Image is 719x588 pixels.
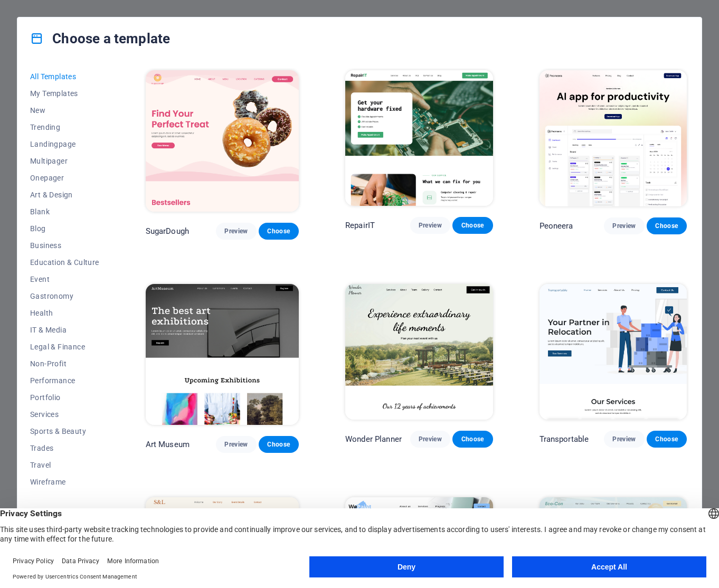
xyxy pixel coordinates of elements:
[30,102,99,119] button: New
[30,136,99,153] button: Landingpage
[30,389,99,406] button: Portfolio
[30,186,99,203] button: Art & Design
[30,89,99,98] span: My Templates
[30,343,99,351] span: Legal & Finance
[146,284,299,425] img: Art Museum
[30,444,99,452] span: Trades
[30,326,99,334] span: IT & Media
[540,70,687,206] img: Peoneera
[216,223,256,240] button: Preview
[461,221,484,230] span: Choose
[30,355,99,372] button: Non-Profit
[30,258,99,267] span: Education & Culture
[30,423,99,440] button: Sports & Beauty
[30,140,99,148] span: Landingpage
[30,157,99,165] span: Multipager
[30,207,99,216] span: Blank
[146,226,189,236] p: SugarDough
[30,478,99,486] span: Wireframe
[259,436,299,453] button: Choose
[216,436,256,453] button: Preview
[30,393,99,402] span: Portfolio
[30,30,170,47] h4: Choose a template
[540,434,589,444] p: Transportable
[655,222,678,230] span: Choose
[612,435,636,443] span: Preview
[30,473,99,490] button: Wireframe
[30,153,99,169] button: Multipager
[30,457,99,473] button: Travel
[647,217,687,234] button: Choose
[30,241,99,250] span: Business
[452,431,493,448] button: Choose
[604,431,644,448] button: Preview
[30,275,99,283] span: Event
[30,254,99,271] button: Education & Culture
[410,217,450,234] button: Preview
[461,435,484,443] span: Choose
[30,338,99,355] button: Legal & Finance
[30,123,99,131] span: Trending
[30,191,99,199] span: Art & Design
[345,220,375,231] p: RepairIT
[345,434,402,444] p: Wonder Planner
[647,431,687,448] button: Choose
[259,223,299,240] button: Choose
[655,435,678,443] span: Choose
[30,376,99,385] span: Performance
[30,72,99,81] span: All Templates
[267,227,290,235] span: Choose
[30,359,99,368] span: Non-Profit
[30,271,99,288] button: Event
[30,372,99,389] button: Performance
[224,440,248,449] span: Preview
[30,68,99,85] button: All Templates
[267,440,290,449] span: Choose
[452,217,493,234] button: Choose
[30,406,99,423] button: Services
[30,288,99,305] button: Gastronomy
[419,221,442,230] span: Preview
[30,203,99,220] button: Blank
[30,119,99,136] button: Trending
[419,435,442,443] span: Preview
[540,221,573,231] p: Peoneera
[540,284,687,420] img: Transportable
[30,309,99,317] span: Health
[612,222,636,230] span: Preview
[30,169,99,186] button: Onepager
[30,305,99,321] button: Health
[30,427,99,435] span: Sports & Beauty
[410,431,450,448] button: Preview
[30,321,99,338] button: IT & Media
[30,237,99,254] button: Business
[30,85,99,102] button: My Templates
[224,227,248,235] span: Preview
[146,70,299,212] img: SugarDough
[345,284,493,420] img: Wonder Planner
[345,70,493,206] img: RepairIT
[604,217,644,234] button: Preview
[30,224,99,233] span: Blog
[30,106,99,115] span: New
[30,410,99,419] span: Services
[30,220,99,237] button: Blog
[30,292,99,300] span: Gastronomy
[30,174,99,182] span: Onepager
[30,440,99,457] button: Trades
[30,461,99,469] span: Travel
[146,439,190,450] p: Art Museum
